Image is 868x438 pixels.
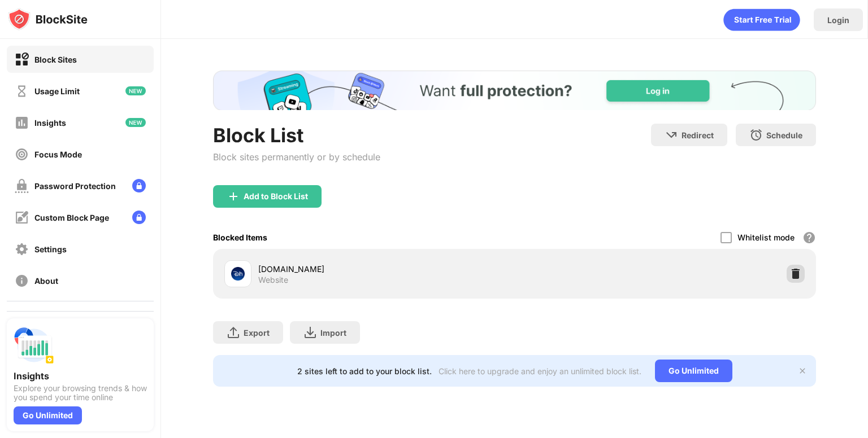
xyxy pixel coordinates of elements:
[737,233,795,242] div: Whitelist mode
[34,55,77,64] div: Block Sites
[14,384,147,402] div: Explore your browsing trends & how you spend your time online
[827,15,849,25] div: Login
[766,130,802,140] div: Schedule
[244,192,308,201] div: Add to Block List
[34,276,58,286] div: About
[15,84,29,98] img: time-usage-off.svg
[213,71,816,110] iframe: Banner
[14,325,54,366] img: push-insights.svg
[34,181,116,191] div: Password Protection
[297,366,432,376] div: 2 sites left to add to your block list.
[15,274,29,288] img: about-off.svg
[14,370,147,382] div: Insights
[655,360,732,382] div: Go Unlimited
[125,118,146,127] img: new-icon.svg
[213,151,380,163] div: Block sites permanently or by schedule
[132,211,146,224] img: lock-menu.svg
[213,233,267,242] div: Blocked Items
[34,213,109,222] div: Custom Block Page
[125,86,146,95] img: new-icon.svg
[15,147,29,161] img: focus-off.svg
[14,406,82,424] div: Go Unlimited
[15,52,29,67] img: block-on.svg
[439,366,641,376] div: Click here to upgrade and enjoy an unlimited block list.
[15,179,29,193] img: password-protection-off.svg
[213,124,380,147] div: Block List
[34,118,66,128] div: Insights
[258,275,288,285] div: Website
[798,366,807,375] img: x-button.svg
[34,150,82,159] div: Focus Mode
[244,328,270,338] div: Export
[15,242,29,256] img: settings-off.svg
[15,211,29,225] img: customize-block-page-off.svg
[682,130,714,140] div: Redirect
[231,267,245,281] img: favicons
[34,86,80,96] div: Usage Limit
[723,8,800,31] div: animation
[8,8,88,30] img: logo-blocksite.svg
[320,328,346,338] div: Import
[132,179,146,192] img: lock-menu.svg
[34,244,67,254] div: Settings
[15,116,29,130] img: insights-off.svg
[258,263,514,275] div: [DOMAIN_NAME]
